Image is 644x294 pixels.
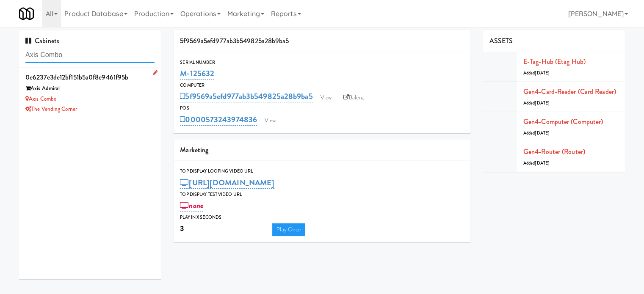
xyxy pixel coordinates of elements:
[535,70,550,76] span: [DATE]
[25,36,59,46] span: Cabinets
[316,91,336,104] a: View
[272,223,305,236] a: Play Once
[19,68,161,118] li: 0e6237e3de12bf151b5a0f8e9461f95bAxis Admiral Axis ComboThe Vending Corner
[535,160,550,166] span: [DATE]
[174,30,470,52] div: 5f9569a5efd977ab3b549825a28b9ba5
[19,6,34,21] img: Micromart
[180,91,312,102] a: 5f9569a5efd977ab3b549825a28b9ba5
[25,95,56,103] a: Axis Combo
[180,114,257,126] a: 0000573243974836
[25,83,155,94] div: Axis Admiral
[339,91,369,104] a: Balena
[535,130,550,136] span: [DATE]
[180,104,464,113] div: POS
[523,117,603,126] a: Gen4-computer (Computer)
[523,87,616,96] a: Gen4-card-reader (Card Reader)
[180,68,214,80] a: M-125632
[180,190,464,199] div: Top Display Test Video Url
[180,200,203,212] a: none
[180,167,464,176] div: Top Display Looping Video Url
[523,57,586,66] a: E-tag-hub (Etag Hub)
[523,130,550,136] span: Added
[180,177,274,189] a: [URL][DOMAIN_NAME]
[180,81,464,90] div: Computer
[25,47,155,63] input: Search cabinets
[523,160,550,166] span: Added
[523,100,550,106] span: Added
[535,100,550,106] span: [DATE]
[180,58,464,67] div: Serial Number
[25,105,77,113] a: The Vending Corner
[25,71,155,84] div: 0e6237e3de12bf151b5a0f8e9461f95b
[180,145,208,155] span: Marketing
[260,114,280,127] a: View
[180,213,464,222] div: Play in X seconds
[489,36,513,46] span: ASSETS
[523,147,585,157] a: Gen4-router (Router)
[523,70,550,76] span: Added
